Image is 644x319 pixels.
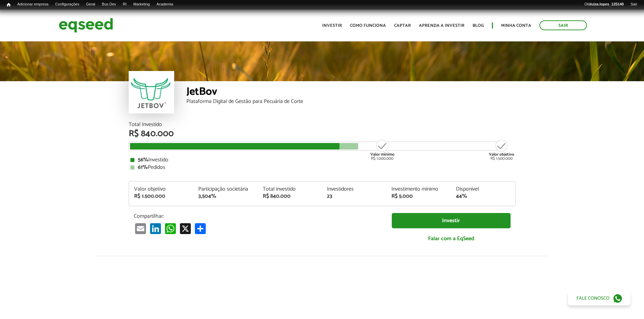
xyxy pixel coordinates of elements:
div: 44% [456,194,510,199]
a: Sair [627,2,641,7]
strong: Valor mínimo [370,151,394,158]
img: EqSeed [59,16,113,34]
a: Investir [322,23,342,28]
strong: 56% [138,155,148,164]
a: Email [134,223,147,234]
a: Academia [153,2,177,7]
div: R$ 1.500.000 [134,194,188,199]
div: Investidores [327,187,381,192]
a: X [179,223,192,234]
a: Minha conta [501,23,531,28]
div: Plataforma Digital de Gestão para Pecuária de Corte [186,99,516,104]
p: Compartilhar: [134,213,382,219]
div: R$ 1.500.000 [489,139,514,161]
div: Investido [130,157,514,163]
div: R$ 5.000 [391,194,446,199]
div: Total investido [263,187,317,192]
div: R$ 840.000 [263,194,317,199]
strong: Valor objetivo [489,151,514,158]
a: Como funciona [350,23,386,28]
a: WhatsApp [164,223,177,234]
a: Investir [392,213,511,228]
strong: luiza.lopes_125140 [590,2,624,6]
a: Compartilhar [194,223,207,234]
a: Bus Dev [98,2,119,7]
a: Oláluiza.lopes_125140 [581,2,627,7]
div: R$ 1.000.000 [370,139,395,161]
strong: 61% [138,163,148,172]
div: R$ 840.000 [129,129,516,138]
span: Início [7,2,11,7]
div: 23 [327,194,381,199]
a: Aprenda a investir [419,23,464,28]
a: Início [3,2,14,8]
a: Captar [394,23,411,28]
a: Fale conosco [568,291,630,305]
a: Blog [473,23,484,28]
a: Adicionar empresa [14,2,52,7]
div: Participação societária [198,187,253,192]
a: Geral [82,2,98,7]
div: Total Investido [129,122,516,127]
div: JetBov [186,86,516,99]
a: RI [119,2,130,7]
div: Valor objetivo [134,187,188,192]
div: Pedidos [130,165,514,170]
div: Disponível [456,187,510,192]
div: Investimento mínimo [391,187,446,192]
a: Falar com a EqSeed [392,232,511,246]
a: Configurações [52,2,83,7]
a: LinkedIn [149,223,162,234]
a: Marketing [130,2,153,7]
a: Sair [539,20,587,30]
div: 3,504% [198,194,253,199]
